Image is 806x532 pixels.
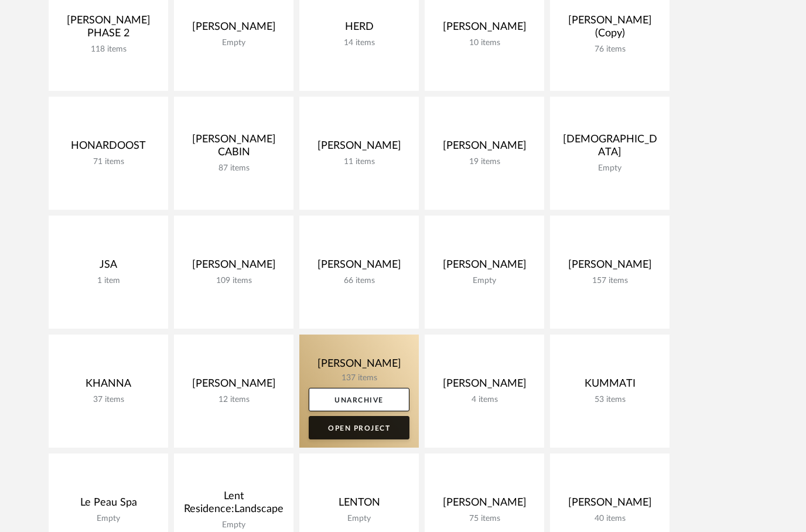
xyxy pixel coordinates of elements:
[559,395,660,405] div: 53 items
[434,395,535,405] div: 4 items
[183,38,284,48] div: Empty
[434,377,535,395] div: [PERSON_NAME]
[58,377,159,395] div: KHANNA
[559,163,660,173] div: Empty
[434,276,535,286] div: Empty
[434,157,535,167] div: 19 items
[58,395,159,405] div: 37 items
[309,514,409,524] div: Empty
[559,258,660,276] div: [PERSON_NAME]
[559,45,660,54] div: 76 items
[58,496,159,514] div: Le Peau Spa
[183,276,284,286] div: 109 items
[309,276,409,286] div: 66 items
[309,21,409,38] div: HERD
[309,388,409,411] a: Unarchive
[58,157,159,167] div: 71 items
[434,514,535,524] div: 75 items
[559,514,660,524] div: 40 items
[58,514,159,524] div: Empty
[434,21,535,38] div: [PERSON_NAME]
[183,258,284,276] div: [PERSON_NAME]
[309,258,409,276] div: [PERSON_NAME]
[183,520,284,530] div: Empty
[309,496,409,514] div: LENTON
[58,258,159,276] div: JSA
[559,133,660,163] div: [DEMOGRAPHIC_DATA]
[183,490,284,520] div: Lent Residence:Landscape
[309,38,409,48] div: 14 items
[434,139,535,157] div: [PERSON_NAME]
[309,157,409,167] div: 11 items
[559,14,660,45] div: [PERSON_NAME] (Copy)
[58,45,159,54] div: 118 items
[183,395,284,405] div: 12 items
[559,276,660,286] div: 157 items
[58,14,159,45] div: [PERSON_NAME] PHASE 2
[434,258,535,276] div: [PERSON_NAME]
[434,496,535,514] div: [PERSON_NAME]
[309,139,409,157] div: [PERSON_NAME]
[183,163,284,173] div: 87 items
[183,377,284,395] div: [PERSON_NAME]
[309,416,409,439] a: Open Project
[58,139,159,157] div: HONARDOOST
[58,276,159,286] div: 1 item
[183,21,284,38] div: [PERSON_NAME]
[559,496,660,514] div: [PERSON_NAME]
[559,377,660,395] div: KUMMATI
[434,38,535,48] div: 10 items
[183,133,284,163] div: [PERSON_NAME] CABIN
